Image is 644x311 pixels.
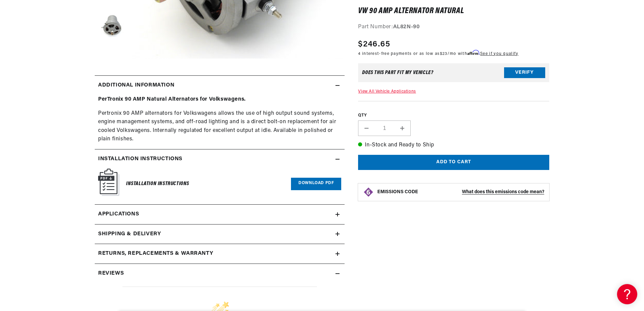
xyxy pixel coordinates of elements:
button: Load image 4 in gallery view [95,10,128,44]
a: View All Vehicle Applications [358,90,416,94]
div: Does This part fit My vehicle? [362,70,433,76]
img: Instruction Manual [98,169,119,196]
span: Affirm [467,50,479,55]
summary: Additional information [95,76,345,95]
h2: Returns, Replacements & Warranty [98,249,213,258]
h6: Installation Instructions [126,179,189,188]
p: 4 interest-free payments or as low as /mo with . [358,50,518,57]
summary: Reviews [95,264,345,283]
summary: Shipping & Delivery [95,224,345,244]
h1: VW 90 AMP Alternator Natural [358,8,549,14]
p: In-Stock and Ready to Ship [358,141,549,150]
h2: Installation instructions [98,155,182,164]
label: QTY [358,113,549,118]
strong: What does this emissions code mean? [462,189,544,195]
span: $246.65 [358,38,390,50]
a: Download PDF [291,178,341,190]
a: See if you qualify - Learn more about Affirm Financing (opens in modal) [480,52,518,56]
summary: Returns, Replacements & Warranty [95,244,345,264]
summary: Installation instructions [95,149,345,169]
div: Part Number: [358,23,549,32]
h2: Reviews [98,269,124,278]
button: Add to cart [358,155,549,170]
strong: AL82N-90 [393,24,420,30]
h2: Additional information [98,81,174,90]
button: EMISSIONS CODEWhat does this emissions code mean? [377,189,544,195]
a: Applications [95,205,345,224]
strong: PerTronix 90 AMP Natural Alternators for Volkswagens. [98,97,246,102]
p: Pertronix 90 AMP alternators for Volkswagens allows the use of high output sound systems, engine ... [98,109,341,144]
span: $23 [440,52,448,56]
img: Emissions code [363,187,374,198]
h2: Shipping & Delivery [98,230,161,239]
strong: EMISSIONS CODE [377,189,418,195]
button: Verify [504,68,545,78]
span: Applications [98,210,139,219]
